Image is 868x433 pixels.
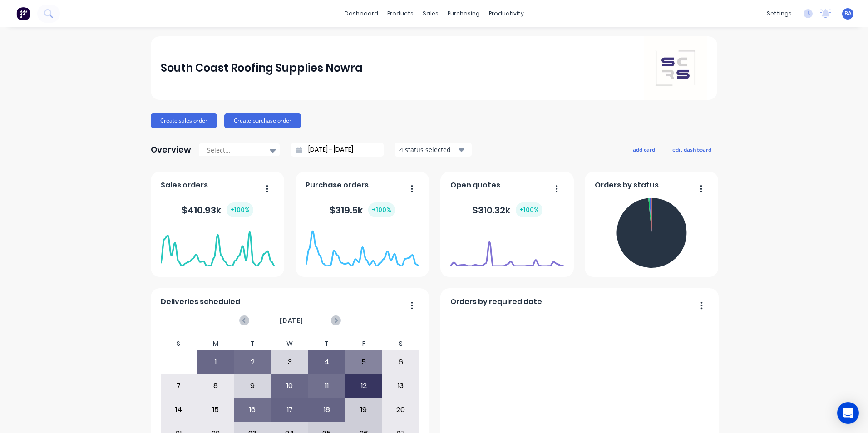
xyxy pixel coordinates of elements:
[308,337,345,350] div: T
[161,296,240,307] span: Deliveries scheduled
[197,374,234,397] div: 8
[395,143,472,157] button: 4 status selected
[383,351,419,374] div: 6
[345,399,382,421] div: 19
[234,337,271,350] div: T
[309,351,345,374] div: 4
[345,374,382,397] div: 12
[368,202,395,217] div: + 100 %
[644,36,707,100] img: South Coast Roofing Supplies Nowra
[309,399,345,421] div: 18
[330,202,395,217] div: $ 319.5k
[224,113,301,128] button: Create purchase order
[235,351,271,374] div: 2
[383,7,418,20] div: products
[383,374,419,397] div: 13
[309,374,345,397] div: 11
[197,351,234,374] div: 1
[160,337,197,350] div: S
[161,180,208,191] span: Sales orders
[340,7,383,20] a: dashboard
[595,180,659,191] span: Orders by status
[161,59,363,77] div: South Coast Roofing Supplies Nowra
[450,296,542,307] span: Orders by required date
[443,7,484,20] div: purchasing
[271,374,308,397] div: 10
[516,202,542,217] div: + 100 %
[235,399,271,421] div: 16
[627,143,661,155] button: add card
[271,399,308,421] div: 17
[306,180,369,191] span: Purchase orders
[151,113,217,128] button: Create sales order
[382,337,419,350] div: S
[161,374,197,397] div: 7
[450,180,500,191] span: Open quotes
[837,402,859,424] div: Open Intercom Messenger
[151,141,191,159] div: Overview
[399,145,457,154] div: 4 status selected
[271,351,308,374] div: 3
[762,7,796,20] div: settings
[197,337,234,350] div: M
[16,7,30,20] img: Factory
[271,337,308,350] div: W
[345,351,382,374] div: 5
[844,10,852,18] span: BA
[197,399,234,421] div: 15
[383,399,419,421] div: 20
[182,202,253,217] div: $ 410.93k
[472,202,542,217] div: $ 310.32k
[345,337,382,350] div: F
[484,7,528,20] div: productivity
[666,143,717,155] button: edit dashboard
[280,315,303,325] span: [DATE]
[418,7,443,20] div: sales
[227,202,253,217] div: + 100 %
[235,374,271,397] div: 9
[161,399,197,421] div: 14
